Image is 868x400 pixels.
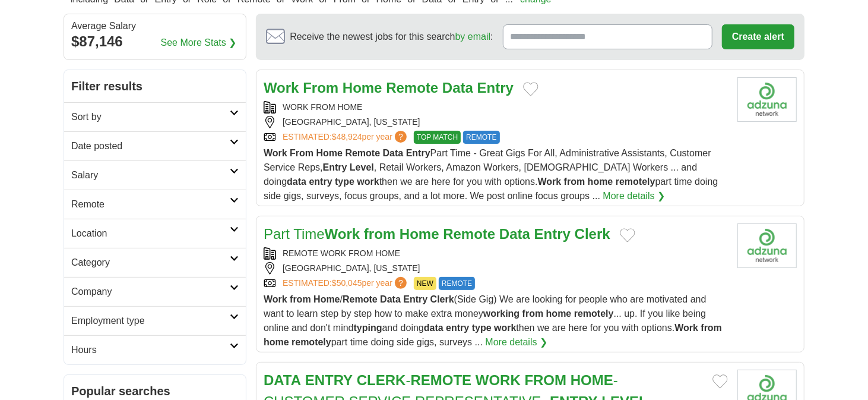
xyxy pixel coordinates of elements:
[71,314,230,328] h2: Employment type
[424,323,443,333] strong: data
[161,36,237,50] a: See More Stats ❯
[264,226,610,242] a: Part TimeWork from Home Remote Data Entry Clerk
[323,162,347,172] strong: Entry
[737,77,797,122] img: Company logo
[264,148,718,201] span: Part Time - Great Gigs For All, Administrative Assistants, Customer Service Reps, , Retail Worker...
[343,80,382,96] strong: Home
[264,80,514,96] a: Work From Home Remote Data Entry
[343,294,378,304] strong: Remote
[620,228,635,242] button: Add to favorite jobs
[588,177,613,187] strong: home
[264,372,301,388] strong: DATA
[264,101,728,114] div: WORK FROM HOME
[290,148,313,158] strong: From
[525,372,567,388] strong: FROM
[446,323,469,333] strong: entry
[414,277,436,290] span: NEW
[455,32,491,42] a: by email
[701,323,723,333] strong: from
[325,226,360,242] strong: Work
[483,308,519,319] strong: working
[64,131,246,160] a: Date posted
[403,294,427,304] strong: Entry
[309,177,332,187] strong: entry
[64,70,246,102] h2: Filter results
[463,131,499,144] span: REMOTE
[71,382,239,400] h2: Popular searches
[283,277,409,290] a: ESTIMATED:$50,045per year?
[305,372,353,388] strong: ENTRY
[264,294,287,304] strong: Work
[603,189,666,203] a: More details ❯
[616,177,655,187] strong: remotely
[414,131,461,144] span: TOP MATCH
[574,308,614,319] strong: remotely
[264,148,287,158] strong: Work
[64,190,246,219] a: Remote
[335,177,354,187] strong: type
[313,294,340,304] strong: Home
[386,80,438,96] strong: Remote
[575,226,610,242] strong: Clerk
[332,132,362,141] span: $48,924
[64,219,246,248] a: Location
[264,116,728,128] div: [GEOGRAPHIC_DATA], [US_STATE]
[71,226,230,241] h2: Location
[538,177,562,187] strong: Work
[472,323,492,333] strong: type
[64,248,246,277] a: Category
[395,277,407,289] span: ?
[264,262,728,275] div: [GEOGRAPHIC_DATA], [US_STATE]
[494,323,516,333] strong: work
[357,177,379,187] strong: work
[264,294,722,347] span: / (Side Gig) We are looking for people who are motivated and want to learn step by step how to ma...
[283,131,409,144] a: ESTIMATED:$48,924per year?
[674,323,698,333] strong: Work
[64,306,246,335] a: Employment type
[564,177,585,187] strong: from
[303,80,338,96] strong: From
[383,148,404,158] strong: Data
[476,372,521,388] strong: WORK
[332,278,362,288] span: $50,045
[712,374,728,389] button: Add to favorite jobs
[722,24,794,49] button: Create alert
[64,335,246,364] a: Hours
[737,223,797,268] img: Company logo
[264,247,728,260] div: REMOTE WORK FROM HOME
[264,80,299,96] strong: Work
[439,277,475,290] span: REMOTE
[71,343,230,357] h2: Hours
[357,372,406,388] strong: CLERK
[71,285,230,299] h2: Company
[486,335,548,349] a: More details ❯
[522,308,544,319] strong: from
[316,148,343,158] strong: Home
[71,256,230,270] h2: Category
[346,148,381,158] strong: Remote
[534,226,571,242] strong: Entry
[523,82,538,96] button: Add to favorite jobs
[430,294,454,304] strong: Clerk
[64,277,246,306] a: Company
[290,30,493,44] span: Receive the newest jobs for this search :
[380,294,401,304] strong: Data
[546,308,572,319] strong: home
[571,372,613,388] strong: HOME
[71,21,239,31] div: Average Salary
[71,168,230,182] h2: Salary
[292,337,331,347] strong: remotely
[71,110,230,124] h2: Sort by
[400,226,439,242] strong: Home
[499,226,530,242] strong: Data
[71,139,230,153] h2: Date posted
[354,323,382,333] strong: typing
[264,337,289,347] strong: home
[477,80,514,96] strong: Entry
[443,226,495,242] strong: Remote
[364,226,395,242] strong: from
[287,177,306,187] strong: data
[442,80,473,96] strong: Data
[406,148,430,158] strong: Entry
[350,162,374,172] strong: Level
